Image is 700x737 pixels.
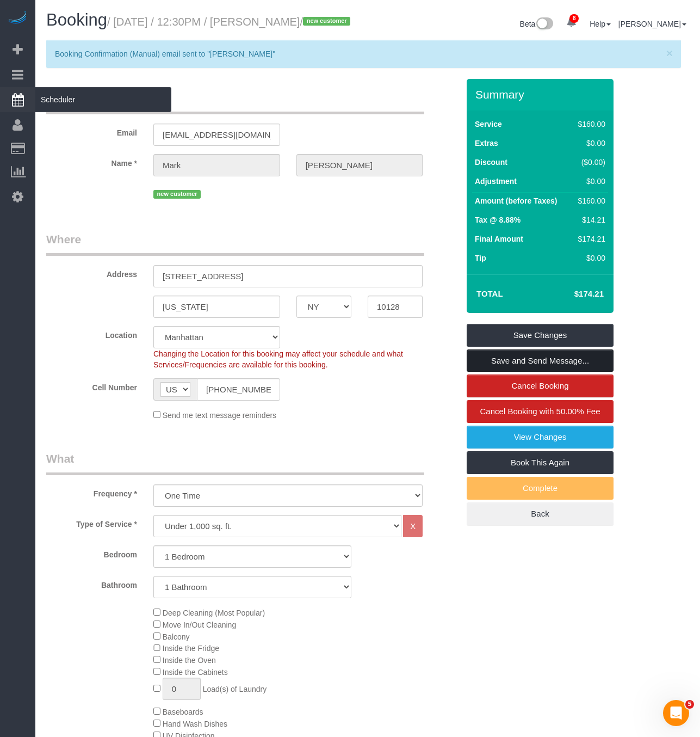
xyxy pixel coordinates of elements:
span: Hand Wash Dishes [163,720,227,728]
span: Inside the Fridge [163,644,219,653]
legend: What [46,451,424,475]
a: [PERSON_NAME] [618,20,686,28]
a: Cancel Booking with 50.00% Fee [467,400,614,423]
a: Book This Again [467,451,614,474]
a: View Changes [467,426,614,449]
label: Tax @ 8.88% [475,214,521,225]
button: Close [666,47,673,59]
a: Save Changes [467,324,614,347]
span: Cancel Booking with 50.00% Fee [480,407,600,416]
input: Cell Number [197,378,280,401]
label: Frequency * [38,484,145,499]
div: $174.21 [574,234,605,244]
h4: $174.21 [542,290,604,299]
div: $160.00 [574,119,605,130]
label: Adjustment [475,176,517,187]
span: Inside the Oven [163,656,216,665]
span: Booking [46,10,107,29]
label: Cell Number [38,378,145,393]
label: Discount [475,157,507,168]
span: Send me text message reminders [163,411,276,420]
a: Help [590,20,611,28]
a: Cancel Booking [467,374,614,397]
img: New interface [535,17,553,32]
label: Tip [475,253,486,263]
img: Automaid Logo [7,11,28,26]
h3: Summary [475,88,608,101]
a: Save and Send Message... [467,349,614,372]
div: $0.00 [574,138,605,149]
label: Bathroom [38,576,145,591]
span: new customer [303,17,350,26]
span: 8 [569,14,579,23]
input: Last Name [296,154,423,176]
input: Email [153,124,280,146]
label: Name * [38,154,145,169]
label: Bedroom [38,545,145,560]
a: Back [467,502,614,525]
label: Final Amount [475,234,523,244]
div: $160.00 [574,195,605,206]
div: $0.00 [574,253,605,263]
input: Zip Code [368,296,423,318]
span: × [666,47,673,59]
span: / [300,16,354,28]
span: Changing the Location for this booking may affect your schedule and what Services/Frequencies are... [153,349,403,369]
input: First Name [153,154,280,176]
label: Location [38,326,145,341]
span: new customer [153,190,201,199]
label: Extras [475,138,498,149]
span: Inside the Cabinets [163,668,228,677]
label: Email [38,124,145,138]
div: ($0.00) [574,157,605,168]
label: Type of Service * [38,515,145,530]
span: Move In/Out Cleaning [163,621,236,629]
a: 8 [561,11,582,35]
span: Balcony [163,632,190,641]
strong: Total [476,289,503,298]
div: $0.00 [574,176,605,187]
label: Amount (before Taxes) [475,195,557,206]
input: City [153,296,280,318]
label: Address [38,265,145,280]
label: Service [475,119,502,130]
a: Beta [520,20,554,28]
span: Baseboards [163,708,203,716]
span: Deep Cleaning (Most Popular) [163,609,265,617]
legend: Where [46,231,424,256]
span: 5 [685,700,694,709]
div: $14.21 [574,214,605,225]
legend: Who [46,90,424,114]
small: / [DATE] / 12:30PM / [PERSON_NAME] [107,16,354,28]
span: Scheduler [35,87,171,112]
span: Load(s) of Laundry [203,685,267,693]
p: Booking Confirmation (Manual) email sent to "[PERSON_NAME]" [55,48,661,59]
iframe: Intercom live chat [663,700,689,726]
